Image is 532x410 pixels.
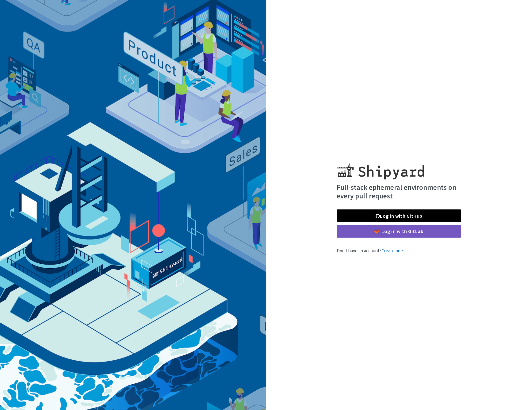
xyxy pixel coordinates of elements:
[337,183,461,200] h4: Full-stack ephemeral environments on every pull request
[374,229,379,234] img: gitlab-color.svg
[337,156,424,179] img: Shipyard logo
[337,209,461,222] a: Log in with GitHub
[381,248,403,254] a: Create one
[337,248,403,254] span: Don't have an account?
[337,225,461,238] a: Log in with GitLab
